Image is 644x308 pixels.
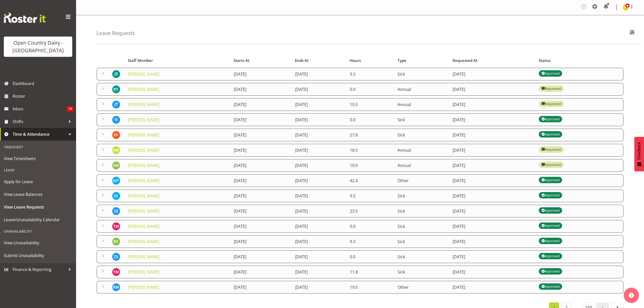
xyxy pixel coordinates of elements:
[541,283,560,289] div: Approved
[350,58,391,63] div: Hours
[231,266,292,278] td: [DATE]
[128,178,159,183] a: [PERSON_NAME]
[395,113,450,126] td: Sick
[395,235,450,248] td: Sick
[1,175,75,188] a: Apply for Leave
[231,159,292,172] td: [DATE]
[292,98,347,111] td: [DATE]
[634,137,644,171] button: Feedback - Show survey
[1,142,75,152] div: Timesheet
[541,207,560,213] div: Approved
[1,249,75,262] a: Submit Unavailability
[4,203,72,211] span: View Leave Requests
[637,142,641,160] span: Feedback
[231,98,292,111] td: [DATE]
[4,13,46,23] img: Rosterit website logo
[112,192,120,200] img: stuart-craig9761.jpg
[231,83,292,96] td: [DATE]
[347,174,395,187] td: 42.4
[231,190,292,202] td: [DATE]
[128,87,159,92] a: [PERSON_NAME]
[67,106,74,111] span: 14
[231,235,292,248] td: [DATE]
[1,152,75,165] a: View Timesheets
[450,174,536,187] td: [DATE]
[4,178,72,185] span: Apply for Leave
[541,192,560,198] div: Approved
[395,205,450,217] td: Sick
[395,190,450,202] td: Sick
[1,165,75,175] div: Leave
[541,146,561,152] div: Requested
[292,250,347,263] td: [DATE]
[450,98,536,111] td: [DATE]
[292,174,347,187] td: [DATE]
[395,83,450,96] td: Annual
[347,205,395,217] td: 23.5
[292,190,347,202] td: [DATE]
[395,174,450,187] td: Other
[395,220,450,233] td: Sick
[4,239,72,247] span: View Unavailability
[347,235,395,248] td: 9.3
[541,177,560,183] div: Approved
[112,207,120,215] img: zachary-shanks7493.jpg
[1,213,75,226] a: Leave/Unavailability Calendar
[450,281,536,294] td: [DATE]
[292,281,347,294] td: [DATE]
[541,253,560,259] div: Approved
[128,284,159,290] a: [PERSON_NAME]
[112,253,120,261] img: zachary-shanks7493.jpg
[112,237,120,246] img: rachel-carpenter7508.jpg
[231,144,292,157] td: [DATE]
[347,220,395,233] td: 0.0
[112,85,120,93] img: ryan-thompson11220.jpg
[128,132,159,138] a: [PERSON_NAME]
[128,102,159,107] a: [PERSON_NAME]
[541,131,560,137] div: Approved
[347,144,395,157] td: 18.5
[292,129,347,141] td: [DATE]
[9,39,67,54] div: Open Country Dairy - [GEOGRAPHIC_DATA]
[292,235,347,248] td: [DATE]
[623,4,629,10] img: milk-reception-awarua7542.jpg
[347,129,395,141] td: 27.8
[541,223,560,229] div: Approved
[96,30,135,36] h4: Leave Requests
[395,129,450,141] td: Sick
[292,144,347,157] td: [DATE]
[347,250,395,263] td: 0.0
[4,252,72,259] span: Submit Unavailability
[1,188,75,201] a: View Leave Balances
[128,269,159,275] a: [PERSON_NAME]
[231,250,292,263] td: [DATE]
[13,130,66,138] span: Time & Attendance
[292,68,347,80] td: [DATE]
[128,147,159,153] a: [PERSON_NAME]
[541,268,560,274] div: Approved
[450,266,536,278] td: [DATE]
[128,193,159,199] a: [PERSON_NAME]
[292,113,347,126] td: [DATE]
[347,190,395,202] td: 9.5
[292,159,347,172] td: [DATE]
[450,144,536,157] td: [DATE]
[128,208,159,214] a: [PERSON_NAME]
[112,283,120,291] img: rick-murphy11702.jpg
[541,238,560,244] div: Approved
[395,144,450,157] td: Annual
[292,205,347,217] td: [DATE]
[292,220,347,233] td: [DATE]
[231,68,292,80] td: [DATE]
[112,70,120,78] img: justin-spicer11654.jpg
[347,159,395,172] td: 10.9
[13,118,66,125] span: Shifts
[13,266,66,273] span: Finance & Reporting
[450,83,536,96] td: [DATE]
[112,116,120,124] img: tama-irvine10093.jpg
[450,129,536,141] td: [DATE]
[629,293,634,298] img: help-xxl-2.png
[395,68,450,80] td: Sick
[347,281,395,294] td: 19.0
[4,216,72,224] span: Leave/Unavailability Calendar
